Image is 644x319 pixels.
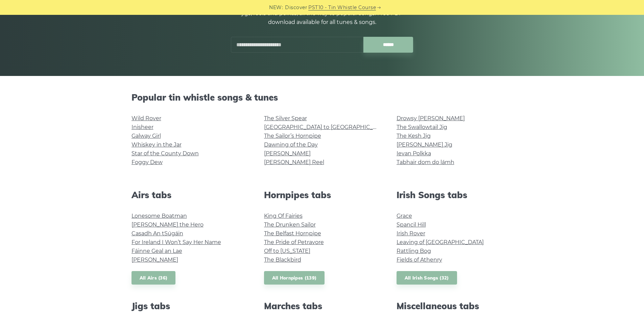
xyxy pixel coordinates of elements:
a: Leaving of [GEOGRAPHIC_DATA] [397,239,484,245]
a: Inisheer [132,124,153,130]
a: [PERSON_NAME] [132,257,178,263]
a: For Ireland I Won’t Say Her Name [132,239,221,245]
h2: Irish Songs tabs [397,190,513,200]
h2: Miscellaneous tabs [397,301,513,311]
a: Irish Rover [397,230,425,237]
h2: Popular tin whistle songs & tunes [132,92,513,103]
a: The Kesh Jig [397,133,431,139]
a: Ievan Polkka [397,150,431,157]
h2: Airs tabs [132,190,248,200]
a: Spancil Hill [397,221,426,228]
a: King Of Fairies [264,213,303,219]
a: Tabhair dom do lámh [397,159,454,165]
a: [PERSON_NAME] Jig [397,141,452,148]
a: Casadh An tSúgáin [132,230,183,237]
span: Discover [285,4,307,11]
a: The Belfast Hornpipe [264,230,321,237]
a: PST10 - Tin Whistle Course [308,4,376,11]
a: All Hornpipes (139) [264,271,325,285]
a: Wild Rover [132,115,161,122]
a: [PERSON_NAME] Reel [264,159,324,165]
a: Rattling Bog [397,248,431,254]
h2: Jigs tabs [132,301,248,311]
a: The Silver Spear [264,115,307,122]
a: [PERSON_NAME] the Hero [132,221,204,228]
a: All Irish Songs (32) [397,271,457,285]
a: The Pride of Petravore [264,239,324,245]
span: NEW: [269,4,283,11]
a: The Swallowtail Jig [397,124,447,130]
a: Whiskey in the Jar [132,141,182,148]
a: [PERSON_NAME] [264,150,311,157]
h2: Marches tabs [264,301,380,311]
a: Fáinne Geal an Lae [132,248,182,254]
a: All Airs (36) [132,271,176,285]
a: Drowsy [PERSON_NAME] [397,115,465,122]
a: Grace [397,213,412,219]
a: Foggy Dew [132,159,163,165]
a: Dawning of the Day [264,141,318,148]
a: The Drunken Sailor [264,221,316,228]
a: The Blackbird [264,257,301,263]
a: Off to [US_STATE] [264,248,310,254]
a: Lonesome Boatman [132,213,187,219]
h2: Hornpipes tabs [264,190,380,200]
a: Star of the County Down [132,150,199,157]
a: The Sailor’s Hornpipe [264,133,321,139]
a: Galway Girl [132,133,161,139]
a: Fields of Athenry [397,257,442,263]
a: [GEOGRAPHIC_DATA] to [GEOGRAPHIC_DATA] [264,124,389,130]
